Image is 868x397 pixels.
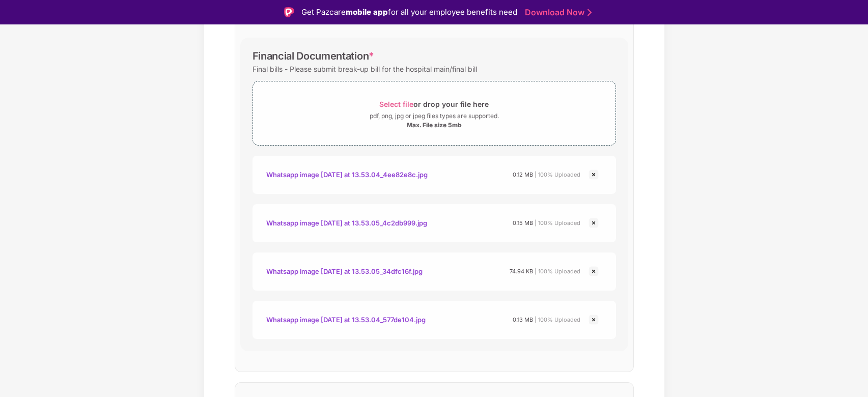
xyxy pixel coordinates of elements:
strong: mobile app [346,7,388,17]
a: Download Now [525,7,589,18]
div: Whatsapp image [DATE] at 13.53.05_4c2db999.jpg [266,214,427,232]
span: 74.94 KB [510,268,533,275]
span: | 100% Uploaded [535,268,580,275]
div: Whatsapp image [DATE] at 13.53.04_4ee82e8c.jpg [266,166,428,183]
img: svg+xml;base64,PHN2ZyBpZD0iQ3Jvc3MtMjR4MjQiIHhtbG5zPSJodHRwOi8vd3d3LnczLm9yZy8yMDAwL3N2ZyIgd2lkdG... [587,265,600,277]
div: or drop your file here [379,97,489,111]
span: 0.15 MB [513,219,533,226]
img: Logo [284,7,294,17]
img: svg+xml;base64,PHN2ZyBpZD0iQ3Jvc3MtMjR4MjQiIHhtbG5zPSJodHRwOi8vd3d3LnczLm9yZy8yMDAwL3N2ZyIgd2lkdG... [587,314,600,326]
img: svg+xml;base64,PHN2ZyBpZD0iQ3Jvc3MtMjR4MjQiIHhtbG5zPSJodHRwOi8vd3d3LnczLm9yZy8yMDAwL3N2ZyIgd2lkdG... [587,217,600,229]
span: | 100% Uploaded [535,171,580,178]
div: Financial Documentation [253,50,374,62]
div: Max. File size 5mb [407,121,462,129]
div: pdf, png, jpg or jpeg files types are supported. [370,111,499,121]
img: svg+xml;base64,PHN2ZyBpZD0iQ3Jvc3MtMjR4MjQiIHhtbG5zPSJodHRwOi8vd3d3LnczLm9yZy8yMDAwL3N2ZyIgd2lkdG... [587,168,600,181]
img: Stroke [587,7,592,18]
span: 0.12 MB [513,171,533,178]
div: Final bills - Please submit break-up bill for the hospital main/final bill [253,62,477,76]
div: Whatsapp image [DATE] at 13.53.05_34dfc16f.jpg [266,263,423,280]
span: | 100% Uploaded [535,219,580,226]
span: | 100% Uploaded [535,316,580,323]
span: 0.13 MB [513,316,533,323]
span: Select fileor drop your file herepdf, png, jpg or jpeg files types are supported.Max. File size 5mb [253,89,615,137]
div: Whatsapp image [DATE] at 13.53.04_577de104.jpg [266,311,426,328]
div: Get Pazcare for all your employee benefits need [301,6,517,18]
span: Select file [379,100,413,108]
